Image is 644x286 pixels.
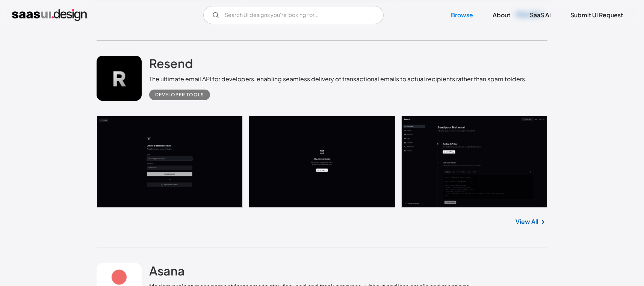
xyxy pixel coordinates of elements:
[484,7,519,23] a: About
[203,6,384,24] input: Search UI designs you're looking for...
[561,7,632,23] a: Submit UI Request
[155,90,204,99] div: Developer tools
[203,6,384,24] form: Email Form
[149,56,193,75] a: Resend
[149,263,185,278] h2: Asana
[442,7,482,23] a: Browse
[516,217,538,226] a: View All
[521,7,560,23] a: SaaS Ai
[149,263,185,282] a: Asana
[149,56,193,71] h2: Resend
[12,9,87,21] a: home
[149,75,527,84] div: The ultimate email API for developers, enabling seamless delivery of transactional emails to actu...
